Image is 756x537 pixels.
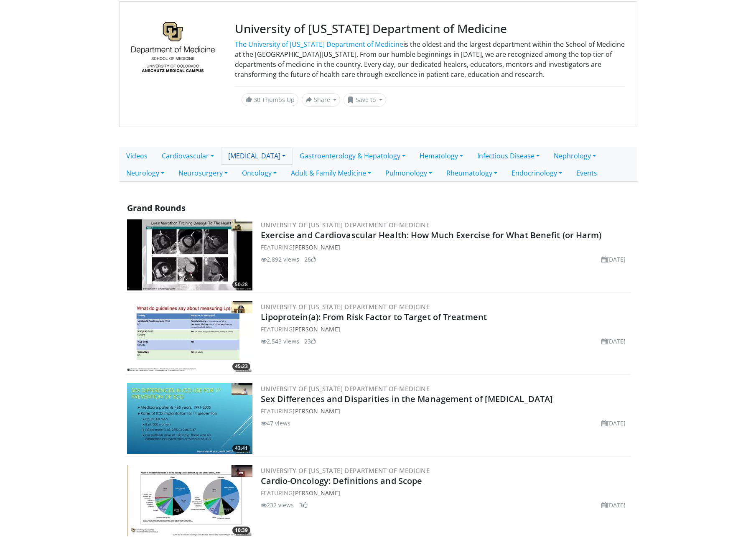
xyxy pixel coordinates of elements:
a: Lipoprotein(a): From Risk Factor to Target of Treatment [261,311,487,323]
li: [DATE] [601,255,626,264]
div: FEATURING [261,489,629,497]
img: 9acab362-e463-4da8-a71a-11f685fc573f.300x170_q85_crop-smart_upscale.jpg [127,219,252,290]
a: [PERSON_NAME] [293,407,340,415]
span: 10:39 [232,527,250,534]
p: is the oldest and the largest department within the School of Medicine at the [GEOGRAPHIC_DATA][U... [235,39,625,79]
button: Share [302,93,341,107]
a: 30 Thumbs Up [242,93,298,106]
span: 45:23 [232,363,250,370]
a: Cardiovascular [155,147,221,165]
span: Grand Rounds [127,202,186,214]
a: Hematology [412,147,470,165]
a: [PERSON_NAME] [293,489,340,497]
li: 232 views [261,501,294,509]
li: 2,543 views [261,337,299,346]
li: [DATE] [601,501,626,509]
a: [MEDICAL_DATA] [221,147,293,165]
h3: University of [US_STATE] Department of Medicine [235,22,625,36]
img: f059b5da-e4b6-4c77-a716-11e7fed575fd.300x170_q85_crop-smart_upscale.jpg [127,465,252,536]
a: 50:28 [127,219,252,290]
a: University of [US_STATE] Department of Medicine [261,466,430,475]
a: Gastroenterology & Hepatology [293,147,412,165]
a: 43:41 [127,383,252,454]
span: 50:28 [232,281,250,288]
a: [PERSON_NAME] [293,243,340,251]
img: a3e56d35-0c4c-4d34-888a-a5c755d5f635.300x170_q85_crop-smart_upscale.jpg [127,301,252,372]
div: FEATURING [261,407,629,415]
span: 30 [254,96,260,104]
a: 10:39 [127,465,252,536]
a: Neurology [119,164,171,182]
a: Exercise and Cardiovascular Health: How Much Exercise for What Benefit (or Harm) [261,229,602,241]
a: Adult & Family Medicine [284,164,378,182]
span: 43:41 [232,445,250,452]
a: Events [569,164,604,182]
a: [PERSON_NAME] [293,325,340,333]
li: 47 views [261,419,291,428]
li: [DATE] [601,337,626,346]
a: University of [US_STATE] Department of Medicine [261,384,430,393]
a: Nephrology [547,147,603,165]
a: Sex Differences and Disparities in the Management of [MEDICAL_DATA] [261,393,553,405]
a: Endocrinology [504,164,569,182]
div: FEATURING [261,243,629,252]
a: Videos [119,147,155,165]
li: 23 [304,337,316,346]
li: [DATE] [601,419,626,428]
a: University of [US_STATE] Department of Medicine [261,221,430,229]
li: 26 [304,255,316,264]
img: 481b27e3-24d3-42b1-b3af-3e94efdbc492.300x170_q85_crop-smart_upscale.jpg [127,383,252,454]
a: University of [US_STATE] Department of Medicine [261,303,430,311]
a: 45:23 [127,301,252,372]
li: 3 [299,501,308,509]
a: Infectious Disease [470,147,547,165]
li: 2,892 views [261,255,299,264]
a: Cardio-Oncology: Definitions and Scope [261,475,423,486]
div: FEATURING [261,325,629,333]
a: Pulmonology [378,164,439,182]
button: Save to [344,93,386,107]
a: Neurosurgery [171,164,235,182]
a: Rheumatology [439,164,504,182]
a: Oncology [235,164,284,182]
a: The University of [US_STATE] Department of Medicine [235,40,403,49]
